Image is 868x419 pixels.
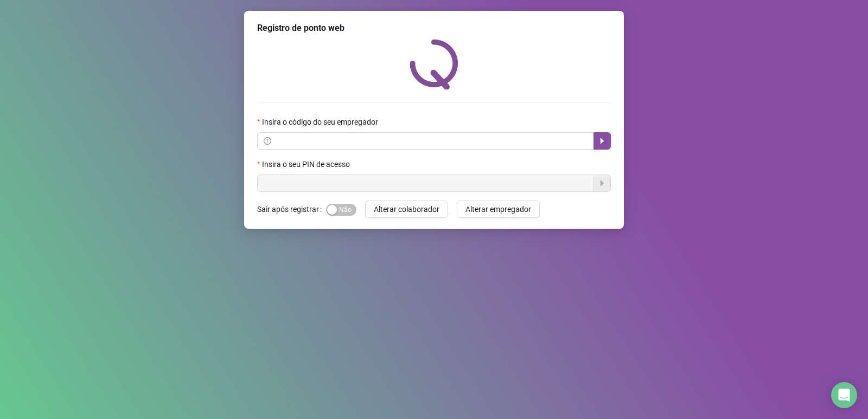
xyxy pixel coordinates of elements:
label: Insira o seu PIN de acesso [257,158,357,170]
span: info-circle [264,137,271,145]
button: Alterar colaborador [365,201,448,218]
div: Registro de ponto web [257,22,611,35]
label: Sair após registrar [257,201,326,218]
span: caret-right [598,137,607,145]
span: Alterar colaborador [374,203,439,215]
div: Open Intercom Messenger [831,382,857,408]
label: Insira o código do seu empregador [257,116,385,128]
span: Alterar empregador [465,203,531,215]
button: Alterar empregador [457,201,540,218]
img: QRPoint [410,39,458,89]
